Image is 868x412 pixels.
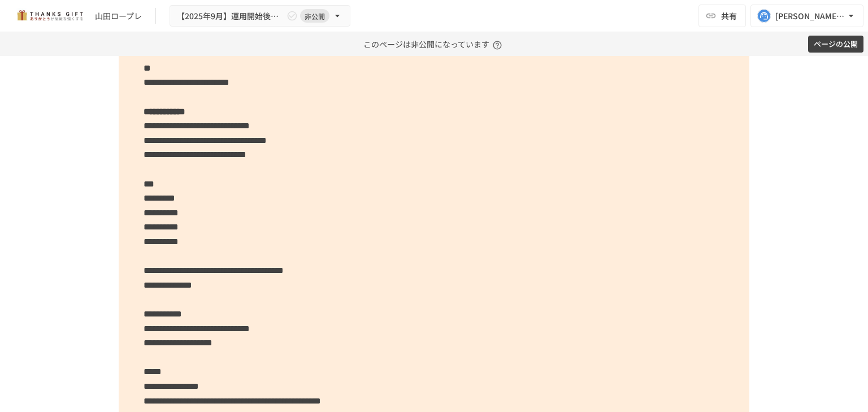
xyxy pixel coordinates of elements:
[363,32,505,56] p: このページは非公開になっています
[808,36,863,53] button: ページの公開
[14,7,86,25] img: mMP1OxWUAhQbsRWCurg7vIHe5HqDpP7qZo7fRoNLXQh
[95,10,142,22] div: 山田ロープレ
[721,10,737,22] span: 共有
[698,5,746,27] button: 共有
[170,5,350,27] button: 【2025年9月】運用開始後振り返りミーティング非公開
[775,9,845,23] div: [PERSON_NAME][EMAIL_ADDRESS][DOMAIN_NAME]
[750,5,863,27] button: [PERSON_NAME][EMAIL_ADDRESS][DOMAIN_NAME]
[300,10,329,22] span: 非公開
[177,9,284,23] span: 【2025年9月】運用開始後振り返りミーティング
